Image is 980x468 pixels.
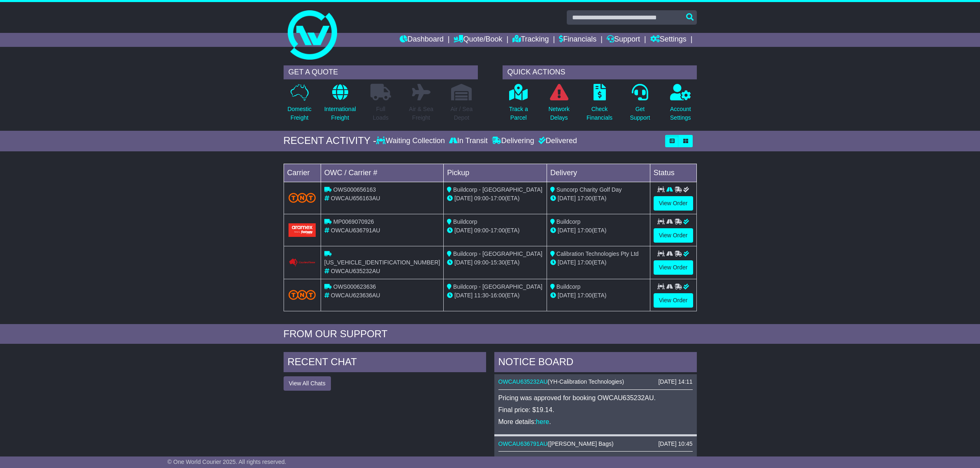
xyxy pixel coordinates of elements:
a: DomesticFreight [287,83,312,127]
span: 17:00 [577,259,592,266]
a: Support [607,33,640,47]
p: Pricing was approved for booking OWCAU635232AU. [498,394,693,402]
div: FROM OUR SUPPORT [284,328,697,340]
span: OWCAU656163AU [331,195,380,202]
span: YH-Calibration Technologies [549,378,622,385]
div: NOTICE BOARD [494,352,697,374]
div: RECENT ACTIVITY - [284,135,377,147]
span: OWCAU635232AU [331,268,380,274]
div: QUICK ACTIONS [503,65,697,79]
a: Dashboard [400,33,444,47]
div: [DATE] 14:11 [658,378,692,385]
span: [DATE] [454,292,473,299]
a: Settings [650,33,687,47]
a: Tracking [512,33,549,47]
td: Delivery [547,164,650,182]
p: Final price: $19.14. [498,406,693,414]
p: Full Loads [370,105,391,122]
p: International Freight [324,105,356,122]
a: OWCAU635232AU [498,378,548,385]
a: Quote/Book [454,33,502,47]
div: [DATE] 10:45 [658,440,692,447]
img: Couriers_Please.png [289,258,316,267]
span: [US_VEHICLE_IDENTIFICATION_NUMBER] [324,259,440,266]
p: Network Delays [548,105,569,122]
a: InternationalFreight [324,83,356,127]
p: Air / Sea Depot [451,105,473,122]
span: 15:30 [491,259,505,266]
span: 17:00 [491,195,505,202]
span: 09:00 [474,259,489,266]
a: Track aParcel [509,83,528,127]
span: Suncorp Charity Golf Day [556,186,622,193]
div: - (ETA) [447,258,543,267]
span: Buildcorp [556,283,580,290]
a: here [536,418,549,425]
span: [DATE] [454,227,473,234]
a: View Order [654,228,693,243]
a: View Order [654,196,693,211]
span: © One World Courier 2025. All rights reserved. [168,459,286,465]
div: Waiting Collection [376,137,447,146]
span: [DATE] [558,227,576,234]
img: TNT_Domestic.png [289,290,316,300]
p: Get Support [630,105,650,122]
div: In Transit [447,137,490,146]
span: 17:00 [491,227,505,234]
span: OWS000656163 [333,186,376,193]
a: NetworkDelays [548,83,570,127]
span: Calibration Technologies Pty Ltd [556,250,639,257]
span: OWS000623636 [333,283,376,290]
div: (ETA) [550,226,647,235]
a: OWCAU636791AU [498,440,548,447]
div: - (ETA) [447,194,543,203]
span: 17:00 [577,292,592,299]
a: AccountSettings [670,83,691,127]
div: - (ETA) [447,291,543,300]
span: [PERSON_NAME] Bags [549,440,612,447]
img: TNT_Domestic.png [289,193,316,203]
span: [DATE] [454,195,473,202]
div: ( ) [498,378,693,385]
span: Buildcorp [453,218,477,225]
div: GET A QUOTE [284,65,478,79]
span: 09:00 [474,195,489,202]
p: Account Settings [670,105,691,122]
p: Track a Parcel [509,105,528,122]
span: [DATE] [558,259,576,266]
div: - (ETA) [447,226,543,235]
span: 09:00 [474,227,489,234]
p: Pricing was approved for booking OWCAU636791AU. [498,456,693,463]
p: More details: . [498,418,693,426]
a: CheckFinancials [586,83,613,127]
p: Domestic Freight [287,105,311,122]
span: 17:00 [577,227,592,234]
span: MP0069070926 [333,218,374,225]
div: RECENT CHAT [284,352,486,374]
div: ( ) [498,440,693,447]
div: (ETA) [550,291,647,300]
div: (ETA) [550,194,647,203]
span: Buildcorp [556,218,580,225]
span: [DATE] [558,195,576,202]
img: Aramex.png [289,223,316,237]
td: Status [650,164,696,182]
div: Delivering [490,137,536,146]
td: Carrier [284,164,321,182]
button: View All Chats [284,376,331,391]
span: OWCAU636791AU [331,227,380,234]
div: Delivered [536,137,577,146]
span: [DATE] [558,292,576,299]
div: (ETA) [550,258,647,267]
p: Air & Sea Freight [409,105,433,122]
a: GetSupport [629,83,650,127]
a: View Order [654,293,693,308]
td: Pickup [444,164,547,182]
span: Buildcorp - [GEOGRAPHIC_DATA] [453,186,542,193]
span: Buildcorp - [GEOGRAPHIC_DATA] [453,250,542,257]
span: Buildcorp - [GEOGRAPHIC_DATA] [453,283,542,290]
td: OWC / Carrier # [321,164,443,182]
p: Check Financials [587,105,612,122]
span: 11:30 [474,292,489,299]
span: 17:00 [577,195,592,202]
